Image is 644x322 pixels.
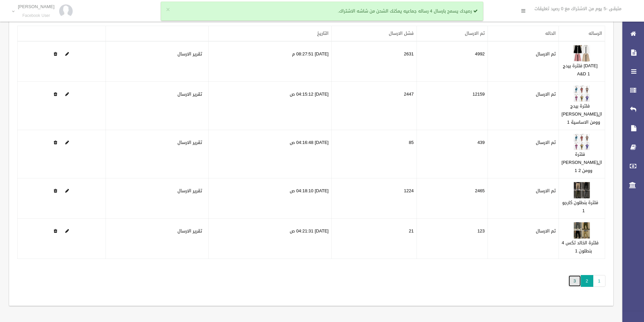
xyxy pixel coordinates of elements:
[562,239,598,255] a: فلترة الخالد تكس 4 بنطلون 1
[166,6,170,13] button: ×
[18,4,54,9] p: [PERSON_NAME]
[573,187,590,195] a: Edit
[568,275,581,287] a: 3
[562,198,598,215] a: فلترة بنطلون كارجو 1
[177,50,202,58] a: تقرير الارسال
[593,275,605,287] a: 1
[573,222,590,239] img: 638950621383454487.jpg
[209,219,332,259] td: [DATE] 04:21:31 ص
[559,26,605,42] th: الرساله
[536,90,556,98] label: تم الارسال
[331,82,416,130] td: 2447
[573,182,590,199] img: 638950620011259678.jpg
[331,41,416,82] td: 2631
[331,130,416,178] td: 85
[416,130,487,178] td: 439
[581,275,593,287] span: 2
[573,50,590,58] a: Edit
[331,219,416,259] td: 21
[416,178,487,219] td: 2465
[59,4,73,18] img: 84628273_176159830277856_972693363922829312_n.jpg
[209,41,332,82] td: [DATE] 08:27:51 م
[65,90,69,98] a: Edit
[65,187,69,195] a: Edit
[573,90,590,98] a: Edit
[18,13,54,18] small: Facebook User
[331,178,416,219] td: 1224
[573,45,590,62] img: 638949473212748844.jpg
[177,138,202,147] a: تقرير الارسال
[562,150,602,175] a: فلترة ال[PERSON_NAME] وومن 2 1
[416,219,487,259] td: 123
[573,138,590,147] a: Edit
[536,139,556,147] label: تم الارسال
[573,227,590,235] a: Edit
[562,102,602,126] a: فلترة بيدج ال[PERSON_NAME] وومن الاساسية 1
[317,29,329,38] a: التاريخ
[536,50,556,58] label: تم الارسال
[65,50,69,58] a: Edit
[161,2,483,21] div: رصيدك يسمح بارسال 4 رساله جماعيه يمكنك الشحن من شاشه الاشتراك.
[563,61,598,78] a: [DATE] فلترة بيدج A&D 1
[536,227,556,235] label: تم الارسال
[177,90,202,98] a: تقرير الارسال
[416,41,487,82] td: 4992
[536,187,556,195] label: تم الارسال
[177,187,202,195] a: تقرير الارسال
[177,227,202,235] a: تقرير الارسال
[209,130,332,178] td: [DATE] 04:16:48 ص
[209,178,332,219] td: [DATE] 04:18:10 ص
[65,227,69,235] a: Edit
[573,133,590,150] img: 638950618627436428.jpg
[65,138,69,147] a: Edit
[573,85,590,102] img: 638950617974778914.jpg
[209,82,332,130] td: [DATE] 04:15:12 ص
[487,26,558,42] th: الحاله
[389,29,414,38] a: فشل الارسال
[465,29,485,38] a: تم الارسال
[416,82,487,130] td: 12159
